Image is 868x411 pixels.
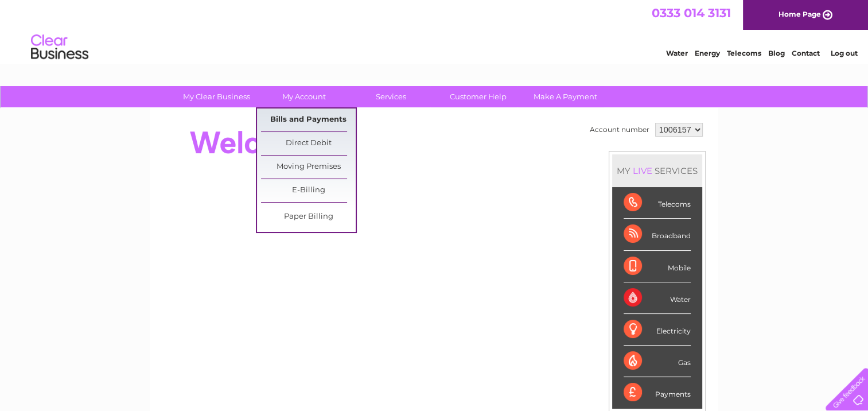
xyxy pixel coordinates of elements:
div: LIVE [630,165,655,176]
a: Contact [792,49,820,57]
a: Energy [695,49,720,57]
div: Telecoms [624,187,691,219]
a: E-Billing [261,179,356,202]
a: Make A Payment [518,86,613,107]
div: Water [624,282,691,314]
a: Customer Help [431,86,526,107]
a: Direct Debit [261,132,356,155]
a: Bills and Payments [261,108,356,131]
td: Account number [587,120,652,139]
a: Water [666,49,688,57]
a: My Clear Business [169,86,264,107]
a: Services [344,86,438,107]
a: Paper Billing [261,205,356,228]
div: MY SERVICES [612,154,702,187]
img: logo.png [30,30,89,65]
a: Log out [830,49,857,57]
a: My Account [256,86,351,107]
div: Payments [624,377,691,408]
div: Electricity [624,314,691,346]
div: Mobile [624,251,691,282]
a: Telecoms [727,49,761,57]
div: Clear Business is a trading name of Verastar Limited (registered in [GEOGRAPHIC_DATA] No. 3667643... [164,6,706,56]
a: Blog [768,49,785,57]
a: Moving Premises [261,156,356,179]
a: 0333 014 3131 [652,6,731,20]
div: Broadband [624,219,691,250]
div: Gas [624,346,691,377]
